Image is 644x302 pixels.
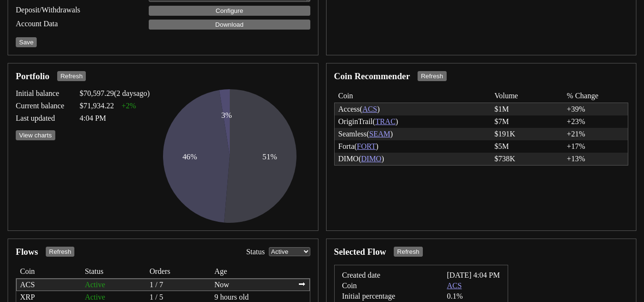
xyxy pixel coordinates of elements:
[16,89,68,98] span: Initial balance
[46,247,75,257] button: Refresh
[16,20,133,30] span: Account Data
[567,92,624,100] span: % Change
[80,89,150,98] div: $70,597.29 ( 2 days ago)
[149,6,310,16] button: Configure
[16,247,38,257] h3: Flows
[246,248,265,256] span: Status
[494,117,552,126] div: $7M
[298,281,306,289] div: ⮕
[375,117,396,125] a: TRAC
[16,114,68,123] span: Last updated
[567,155,624,163] div: +13%
[149,20,310,30] button: Download
[494,92,552,100] span: Volume
[263,152,277,161] text: 51 %
[362,105,377,113] a: ACS
[369,130,390,138] a: SEAM
[567,130,624,138] div: +21%
[215,281,291,289] div: Now
[334,247,387,257] h3: Selected Flow
[567,117,624,126] div: +23%
[16,71,50,82] h3: Portfolio
[338,130,480,138] div: Seamless ( )
[183,152,197,161] text: 46 %
[447,271,500,280] div: [DATE] 4:04 PM
[338,105,480,114] div: Access ( )
[150,293,207,302] div: 1 / 5
[85,281,142,289] div: Active
[16,102,68,110] span: Current balance
[494,105,552,114] div: $1M
[16,130,55,140] button: View charts
[215,293,291,302] div: 9 hours old
[20,293,77,302] div: XRP
[16,6,133,16] span: Deposit/Withdrawals
[150,267,207,276] span: Orders
[567,105,624,114] div: +39%
[494,130,552,138] div: $191K
[394,247,423,257] button: Refresh
[342,281,428,290] div: Coin
[338,92,480,100] span: Coin
[57,71,86,81] button: Refresh
[80,102,114,110] span: $71,934.22
[150,281,207,289] div: 1 / 7
[221,111,232,120] text: 3 %
[85,293,142,302] div: Active
[342,271,428,280] div: Created date
[447,292,500,301] div: 0.1 %
[122,102,136,110] span: +2%
[16,37,37,47] button: Save
[418,71,447,81] button: Refresh
[342,292,428,301] div: Initial percentage
[361,155,382,163] a: DIMO
[334,71,410,82] h3: Coin Recommender
[494,155,552,163] div: $738K
[215,267,291,276] span: Age
[338,117,480,126] div: OriginTrail ( )
[447,281,462,290] a: ACS
[338,142,480,151] div: Forta ( )
[85,267,142,276] span: Status
[80,114,150,123] div: 4:04 PM
[357,142,376,150] a: FORT
[494,142,552,151] div: $5M
[20,281,77,289] div: ACS
[567,142,624,151] div: +17%
[20,267,77,276] span: Coin
[338,155,480,163] div: DIMO ( )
